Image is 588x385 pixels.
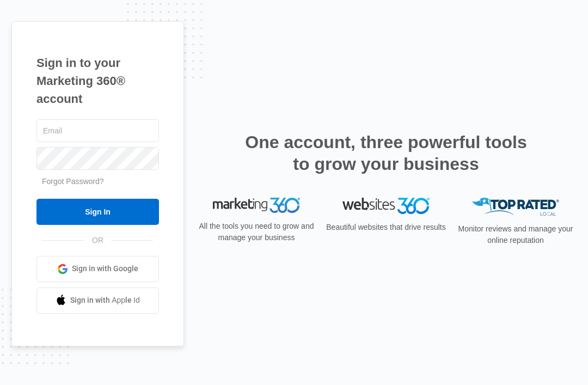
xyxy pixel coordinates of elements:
[36,288,159,314] a: Sign in with Apple Id
[213,198,300,213] img: Marketing 360
[42,177,104,186] a: Forgot Password?
[36,256,159,282] a: Sign in with Google
[70,295,140,306] span: Sign in with Apple Id
[36,199,159,225] input: Sign In
[325,222,447,233] p: Beautiful websites that drive results
[472,198,559,216] img: Top Rated Local
[342,198,430,213] img: Websites 360
[72,263,138,274] span: Sign in with Google
[195,221,317,243] p: All the tools you need to grow and manage your business
[84,235,111,246] span: OR
[455,223,577,246] p: Monitor reviews and manage your online reputation
[36,54,159,108] h1: Sign in to your Marketing 360® account
[36,119,159,142] input: Email
[242,131,530,175] h2: One account, three powerful tools to grow your business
